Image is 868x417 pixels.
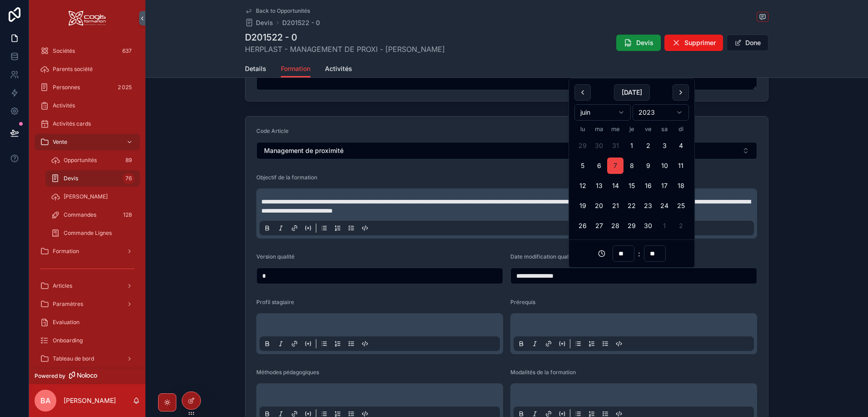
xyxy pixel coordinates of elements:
th: mercredi [607,124,624,134]
th: mardi [591,124,607,134]
button: vendredi 16 juin 2023 [640,178,656,194]
button: mercredi 28 juin 2023 [607,218,624,234]
a: D201522 - 0 [282,18,320,27]
button: Done [727,35,768,51]
span: Modalités de la formation [510,369,576,376]
button: jeudi 22 juin 2023 [624,198,640,214]
span: [PERSON_NAME] [64,193,108,200]
span: HERPLAST - MANAGEMENT DE PROXI - [PERSON_NAME] [245,44,445,55]
button: mardi 6 juin 2023 [591,158,607,174]
button: dimanche 25 juin 2023 [673,198,689,214]
span: Details [245,64,266,73]
a: Sociétés637 [35,43,140,59]
span: Code Article [256,127,289,134]
button: vendredi 2 juin 2023 [640,137,656,154]
div: scrollable content [29,36,145,368]
button: dimanche 4 juin 2023 [673,137,689,154]
th: samedi [656,124,673,134]
p: [PERSON_NAME] [64,396,116,405]
a: Commande Lignes [45,225,140,241]
a: Tableau de bord [35,351,140,367]
a: Powered by [29,368,145,384]
span: Management de proximité [264,146,344,155]
a: Activités cards [35,116,140,132]
span: Version qualité [256,253,294,260]
span: Prérequis [510,299,535,305]
button: mercredi 31 mai 2023 [607,137,624,154]
span: Objectif de la formation [256,174,317,181]
button: jeudi 29 juin 2023 [624,218,640,234]
span: Sociétés [53,47,75,55]
span: Vente [53,138,67,146]
a: Paramètres [35,296,140,312]
span: Onboarding [53,337,83,344]
a: [PERSON_NAME] [45,188,140,205]
button: lundi 12 juin 2023 [574,178,591,194]
span: Commande Lignes [64,229,112,237]
span: Personnes [53,84,80,91]
div: : [574,245,689,262]
button: mercredi 7 juin 2023, selected [607,158,624,174]
span: Date modification qualité [510,253,575,260]
span: Evaluation [53,319,80,326]
button: mercredi 21 juin 2023 [607,198,624,214]
a: Formation [35,243,140,259]
th: lundi [574,124,591,134]
button: mercredi 14 juin 2023 [607,178,624,194]
button: Supprimer [664,35,723,51]
button: samedi 10 juin 2023 [656,158,673,174]
button: samedi 1 juillet 2023 [656,218,673,234]
button: lundi 29 mai 2023 [574,137,591,154]
span: Devis [64,175,78,182]
span: Opportunités [64,157,97,164]
button: vendredi 9 juin 2023 [640,158,656,174]
img: App logo [69,11,106,25]
button: dimanche 11 juin 2023 [673,158,689,174]
span: Paramètres [53,300,83,308]
span: Méthodes pédagogiques [256,369,319,376]
span: Articles [53,282,72,290]
button: jeudi 8 juin 2023 [624,158,640,174]
div: 128 [120,209,135,220]
button: mardi 30 mai 2023 [591,137,607,154]
span: Activités cards [53,120,91,127]
button: lundi 26 juin 2023 [574,218,591,234]
div: 637 [120,46,135,56]
th: jeudi [624,124,640,134]
button: lundi 19 juin 2023 [574,198,591,214]
a: Commandes128 [45,207,140,223]
a: Vente [35,134,140,150]
button: Select Button [256,142,757,159]
button: Devis [616,35,661,51]
h1: D201522 - 0 [245,31,445,44]
span: Back to Opportunités [256,7,310,15]
span: Devis [636,38,653,47]
button: lundi 5 juin 2023 [574,158,591,174]
span: BA [40,395,50,406]
button: mardi 27 juin 2023 [591,218,607,234]
a: Devis [245,18,273,27]
th: vendredi [640,124,656,134]
a: Parents société [35,61,140,77]
button: samedi 17 juin 2023 [656,178,673,194]
div: 2 025 [115,82,135,93]
span: Tableau de bord [53,355,94,362]
button: mardi 13 juin 2023 [591,178,607,194]
a: Activités [325,61,352,79]
span: Supprimer [684,38,716,47]
button: [DATE] [614,84,650,101]
div: 76 [123,173,135,184]
a: Personnes2 025 [35,79,140,96]
span: Parents société [53,66,93,73]
button: samedi 3 juin 2023 [656,137,673,154]
a: Evaluation [35,314,140,331]
th: dimanche [673,124,689,134]
a: Details [245,61,266,79]
a: Onboarding [35,332,140,349]
div: 89 [123,155,135,166]
span: Activités [53,102,75,109]
span: Devis [256,18,273,27]
button: mardi 20 juin 2023 [591,198,607,214]
a: Activités [35,97,140,114]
